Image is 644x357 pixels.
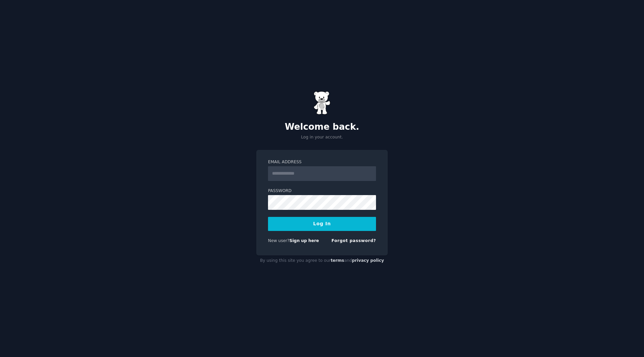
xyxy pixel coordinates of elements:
[256,255,388,266] div: By using this site you agree to our and
[331,258,344,263] a: terms
[331,238,376,243] a: Forgot password?
[268,217,376,231] button: Log In
[289,238,319,243] a: Sign up here
[256,134,388,140] p: Log in your account.
[268,238,289,243] span: New user?
[314,91,330,115] img: Gummy Bear
[268,159,376,165] label: Email Address
[268,188,376,194] label: Password
[352,258,384,263] a: privacy policy
[256,122,388,132] h2: Welcome back.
